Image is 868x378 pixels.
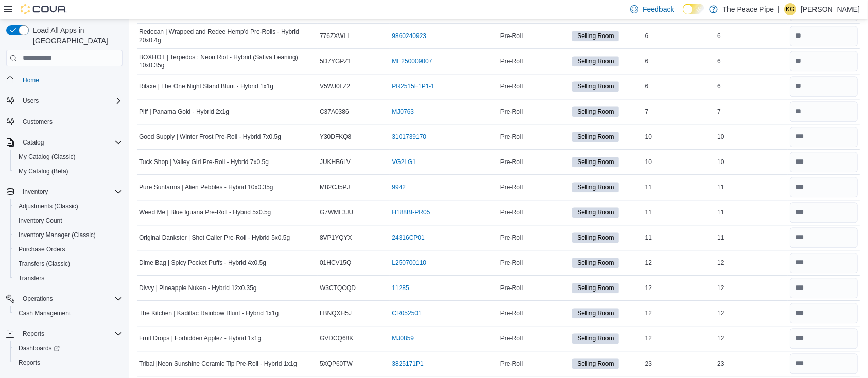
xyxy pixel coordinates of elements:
[577,233,614,242] span: Selling Room
[643,80,715,93] div: 6
[643,30,715,42] div: 6
[14,258,74,270] a: Transfers (Classic)
[715,231,787,244] div: 11
[715,357,787,370] div: 23
[577,359,614,368] span: Selling Room
[572,81,618,92] span: Selling Room
[577,107,614,116] span: Selling Room
[19,245,65,254] span: Purchase Orders
[577,82,614,91] span: Selling Room
[643,332,715,345] div: 12
[10,257,127,271] button: Transfers (Classic)
[715,257,787,269] div: 12
[715,105,787,118] div: 7
[19,328,123,340] span: Reports
[2,185,127,199] button: Inventory
[320,57,351,65] span: 5D7YGPZ1
[139,82,273,91] span: Rilaxe | The One Night Stand Blunt - Hybrid 1x1g
[715,332,787,345] div: 12
[715,282,787,294] div: 12
[139,53,316,69] span: BOXHOT | Terpedos : Neon Riot - Hybrid (Sativa Leaning) 10x0.35g
[29,25,123,46] span: Load All Apps in [GEOGRAPHIC_DATA]
[577,132,614,141] span: Selling Room
[320,359,353,368] span: 5XQP60TW
[577,157,614,167] span: Selling Room
[14,272,123,284] span: Transfers
[139,208,271,217] span: Weed Me | Blue Iguana Pre-Roll - Hybrid 5x0.5g
[139,107,229,116] span: Piff | Panama Gold - Hybrid 2x1g
[19,95,123,107] span: Users
[14,151,123,163] span: My Catalog (Classic)
[10,341,127,355] a: Dashboards
[643,307,715,319] div: 12
[14,307,123,319] span: Cash Management
[577,258,614,267] span: Selling Room
[19,136,48,149] button: Catalog
[577,208,614,217] span: Selling Room
[10,228,127,242] button: Inventory Manager (Classic)
[500,57,523,65] span: Pre-Roll
[500,284,523,292] span: Pre-Roll
[577,283,614,293] span: Selling Room
[643,206,715,219] div: 11
[683,14,683,15] span: Dark Mode
[715,131,787,143] div: 10
[643,105,715,118] div: 7
[786,3,794,15] span: KG
[320,334,353,343] span: GVDCQ68K
[500,208,523,217] span: Pre-Roll
[14,258,123,270] span: Transfers (Classic)
[139,183,273,191] span: Pure Sunfarms | Alien Pebbles - Hybrid 10x0.35g
[2,94,127,108] button: Users
[723,3,774,15] p: The Peace Pipe
[572,182,618,192] span: Selling Room
[139,158,269,166] span: Tuck Shop | Valley Girl Pre-Roll - Hybrid 7x0.5g
[19,136,123,149] span: Catalog
[19,217,62,225] span: Inventory Count
[500,32,523,40] span: Pre-Roll
[683,4,704,14] input: Dark Mode
[643,181,715,193] div: 11
[23,330,44,338] span: Reports
[500,334,523,343] span: Pre-Roll
[10,150,127,164] button: My Catalog (Classic)
[643,131,715,143] div: 10
[643,282,715,294] div: 12
[715,181,787,193] div: 11
[2,292,127,306] button: Operations
[19,186,123,198] span: Inventory
[10,242,127,257] button: Purchase Orders
[14,229,123,241] span: Inventory Manager (Classic)
[572,258,618,268] span: Selling Room
[577,309,614,318] span: Selling Room
[19,202,78,210] span: Adjustments (Classic)
[139,233,290,242] span: Original Dankster | Shot Caller Pre-Roll - Hybrid 5x0.5g
[139,334,261,343] span: Fruit Drops | Forbidden Applez - Hybrid 1x1g
[572,308,618,318] span: Selling Room
[784,3,796,15] div: Khushi Gajeeban
[2,327,127,341] button: Reports
[23,76,39,84] span: Home
[392,158,416,166] a: VG2LG1
[10,306,127,320] button: Cash Management
[715,307,787,319] div: 12
[715,55,787,67] div: 6
[572,56,618,66] span: Selling Room
[320,284,356,292] span: W3CTQCQD
[320,183,350,191] span: M82CJ5PJ
[572,283,618,293] span: Selling Room
[500,259,523,267] span: Pre-Roll
[500,309,523,317] span: Pre-Roll
[500,133,523,141] span: Pre-Roll
[392,359,423,368] a: 3825171P1
[643,357,715,370] div: 23
[139,133,281,141] span: Good Supply | Winter Frost Pre-Roll - Hybrid 7x0.5g
[14,151,80,163] a: My Catalog (Classic)
[577,31,614,41] span: Selling Room
[643,231,715,244] div: 11
[139,28,316,44] span: Redecan | Wrapped and Redee Hemp'd Pre-Rolls - Hybrid 20x0.4g
[10,164,127,178] button: My Catalog (Beta)
[10,213,127,228] button: Inventory Count
[19,293,57,305] button: Operations
[10,355,127,370] button: Reports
